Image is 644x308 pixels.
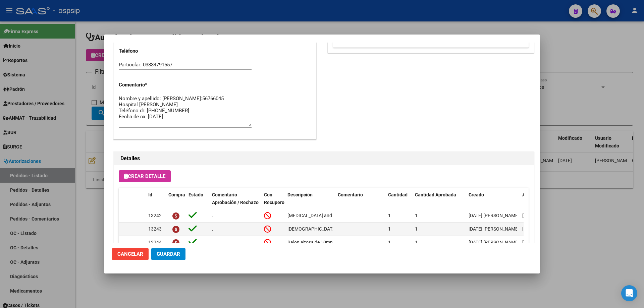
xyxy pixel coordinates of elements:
[285,188,335,217] datatable-header-cell: Descripción
[117,251,143,257] span: Cancelar
[469,213,519,218] span: [DATE] [PERSON_NAME]
[388,213,391,218] span: 1
[209,188,261,217] datatable-header-cell: Comentario Aprobación / Rechazo
[264,192,284,205] span: Con Recupero
[119,170,171,182] button: Crear Detalle
[212,240,213,245] span: .
[148,192,152,197] span: Id
[469,192,484,197] span: Creado
[522,240,573,245] span: [DATE] [PERSON_NAME]
[124,173,165,179] span: Crear Detalle
[415,213,418,218] span: 1
[469,226,519,232] span: [DATE] [PERSON_NAME]
[522,192,572,197] span: Aprobado/Rechazado x
[212,226,213,232] span: .
[151,248,185,260] button: Guardar
[338,192,363,197] span: Comentario
[335,188,385,217] datatable-header-cell: Comentario
[166,188,186,217] datatable-header-cell: Compra
[212,213,213,218] span: .
[412,188,466,217] datatable-header-cell: Cantidad Aprobada
[157,251,180,257] span: Guardar
[168,192,185,197] span: Compra
[621,285,637,301] div: Open Intercom Messenger
[148,240,162,245] span: 13244
[287,213,400,218] span: [MEDICAL_DATA] andra L recubierto de 17mm de largo
[146,188,166,217] datatable-header-cell: Id
[189,192,203,197] span: Estado
[520,188,587,217] datatable-header-cell: Aprobado/Rechazado x
[148,226,162,232] span: 13243
[119,81,176,89] p: Comentario
[287,192,313,197] span: Descripción
[287,240,360,245] span: Balon altosa de 10mm de diametro
[212,192,259,205] span: Comentario Aprobación / Rechazo
[522,226,573,232] span: [DATE] [PERSON_NAME]
[522,213,573,218] span: [DATE] [PERSON_NAME]
[388,226,391,232] span: 1
[466,188,520,217] datatable-header-cell: Creado
[186,188,209,217] datatable-header-cell: Estado
[415,240,418,245] span: 1
[287,226,354,232] span: [DEMOGRAPHIC_DATA] 7french
[261,188,285,217] datatable-header-cell: Con Recupero
[385,188,412,217] datatable-header-cell: Cantidad
[469,240,519,245] span: [DATE] [PERSON_NAME]
[148,213,162,218] span: 13242
[415,192,456,197] span: Cantidad Aprobada
[388,240,391,245] span: 1
[112,248,149,260] button: Cancelar
[415,226,418,232] span: 1
[119,47,176,55] p: Teléfono
[120,155,527,163] h2: Detalles
[388,192,408,197] span: Cantidad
